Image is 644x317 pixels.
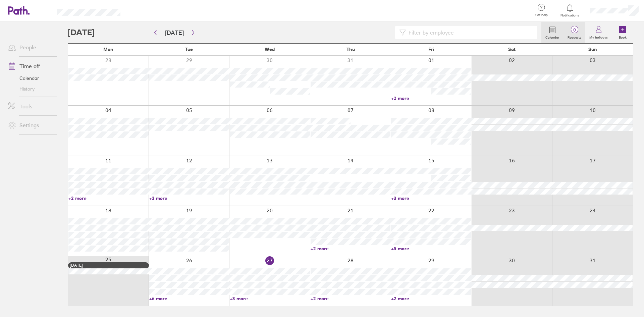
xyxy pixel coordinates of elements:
[160,27,189,38] button: [DATE]
[103,47,113,52] span: Mon
[508,47,516,52] span: Sat
[563,22,585,43] a: 0Requests
[585,34,612,40] label: My holidays
[3,59,57,73] a: Time off
[311,296,391,302] a: +2 more
[3,100,57,113] a: Tools
[3,118,57,132] a: Settings
[391,246,471,252] a: +5 more
[265,47,275,52] span: Wed
[3,41,57,54] a: People
[70,263,147,268] div: [DATE]
[615,34,631,40] label: Book
[230,296,310,302] a: +3 more
[612,22,633,43] a: Book
[3,84,57,94] a: History
[563,34,585,40] label: Requests
[559,13,581,17] span: Notifications
[149,195,229,201] a: +3 more
[531,13,552,17] span: Get help
[541,22,563,43] a: Calendar
[585,22,612,43] a: My holidays
[391,95,471,101] a: +2 more
[346,47,355,52] span: Thu
[3,73,57,84] a: Calendar
[391,296,471,302] a: +2 more
[68,195,149,201] a: +2 more
[588,47,597,52] span: Sun
[541,34,563,40] label: Calendar
[149,296,229,302] a: +6 more
[428,47,434,52] span: Fri
[185,47,193,52] span: Tue
[563,27,585,33] span: 0
[559,3,581,17] a: Notifications
[406,26,533,39] input: Filter by employee
[311,246,391,252] a: +2 more
[391,195,471,201] a: +3 more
